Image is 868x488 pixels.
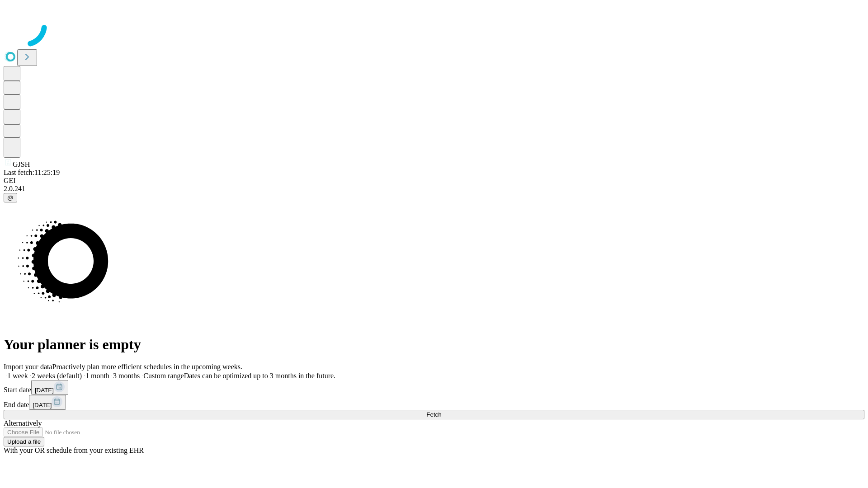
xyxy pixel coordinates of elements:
[4,410,864,419] button: Fetch
[52,363,242,371] span: Proactively plan more efficient schedules in the upcoming weeks.
[4,380,864,395] div: Start date
[4,169,60,176] span: Last fetch: 11:25:19
[4,177,864,185] div: GEI
[184,372,335,380] span: Dates can be optimized up to 3 months in the future.
[31,380,68,395] button: [DATE]
[4,419,42,427] span: Alternatively
[33,402,52,408] span: [DATE]
[29,395,66,410] button: [DATE]
[4,336,864,353] h1: Your planner is empty
[85,372,109,380] span: 1 month
[4,446,144,454] span: With your OR schedule from your existing EHR
[4,395,864,410] div: End date
[4,185,864,193] div: 2.0.241
[35,387,54,394] span: [DATE]
[143,372,184,380] span: Custom range
[426,411,441,418] span: Fetch
[113,372,140,380] span: 3 months
[13,160,30,168] span: GJSH
[32,372,82,380] span: 2 weeks (default)
[4,437,44,446] button: Upload a file
[7,372,28,380] span: 1 week
[4,193,17,202] button: @
[4,363,52,371] span: Import your data
[7,194,14,201] span: @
